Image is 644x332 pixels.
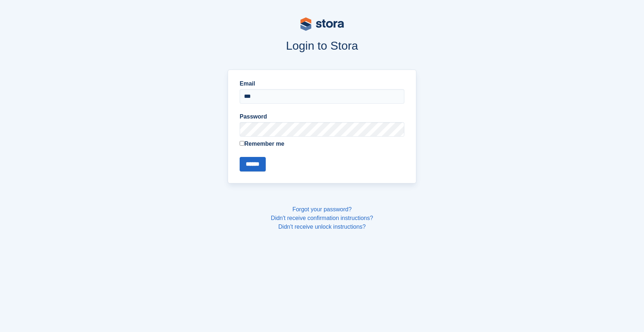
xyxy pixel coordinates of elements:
[90,39,555,52] h1: Login to Stora
[240,112,404,121] label: Password
[240,140,404,148] label: Remember me
[240,79,404,88] label: Email
[240,141,244,146] input: Remember me
[271,215,373,221] a: Didn't receive confirmation instructions?
[278,224,366,230] a: Didn't receive unlock instructions?
[292,206,352,212] a: Forgot your password?
[300,17,344,31] img: stora-logo-53a41332b3708ae10de48c4981b4e9114cc0af31d8433b30ea865607fb682f29.svg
